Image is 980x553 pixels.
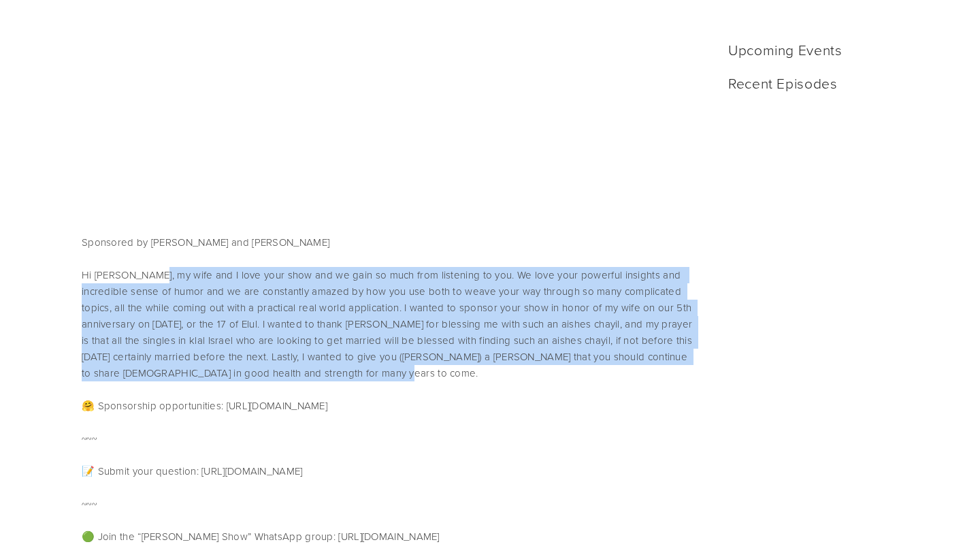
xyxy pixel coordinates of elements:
p: ~~~ [82,496,694,512]
p: 📝 Submit your question: [URL][DOMAIN_NAME] [82,463,694,479]
h2: Recent Episodes [728,74,898,91]
p: ~~~ [82,430,694,447]
h2: Upcoming Events [728,41,898,58]
p: Sponsored by [PERSON_NAME] and [PERSON_NAME] [82,234,694,251]
p: 🟢 Join the “[PERSON_NAME] Show” WhatsApp group: [URL][DOMAIN_NAME] [82,528,694,545]
p: Hi [PERSON_NAME], my wife and I love your show and we gain so much from listening to you. We love... [82,267,694,381]
p: 🤗 Sponsorship opportunities: [URL][DOMAIN_NAME] [82,398,694,414]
